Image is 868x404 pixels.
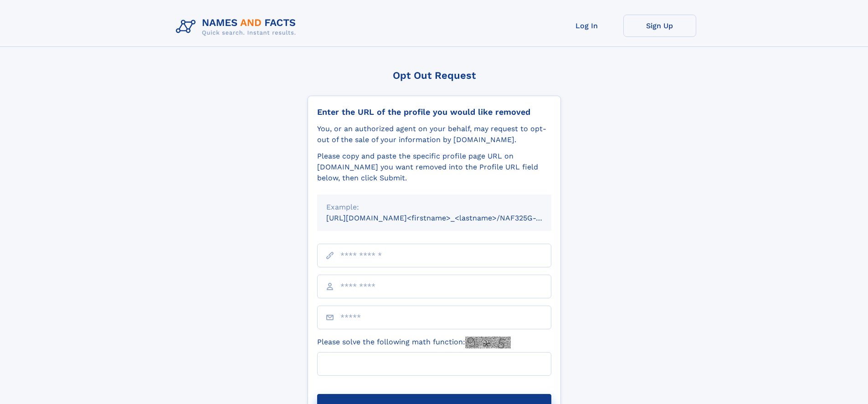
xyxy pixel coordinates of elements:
[550,15,623,37] a: Log In
[308,70,561,81] div: Opt Out Request
[326,214,569,222] small: [URL][DOMAIN_NAME]<firstname>_<lastname>/NAF325G-xxxxxxxx
[317,123,551,145] div: You, or an authorized agent on your behalf, may request to opt-out of the sale of your informatio...
[317,337,511,348] label: Please solve the following math function:
[317,107,551,117] div: Enter the URL of the profile you would like removed
[326,202,542,213] div: Example:
[317,151,551,184] div: Please copy and paste the specific profile page URL on [DOMAIN_NAME] you want removed into the Pr...
[172,15,303,39] img: Logo Names and Facts
[623,15,696,37] a: Sign Up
